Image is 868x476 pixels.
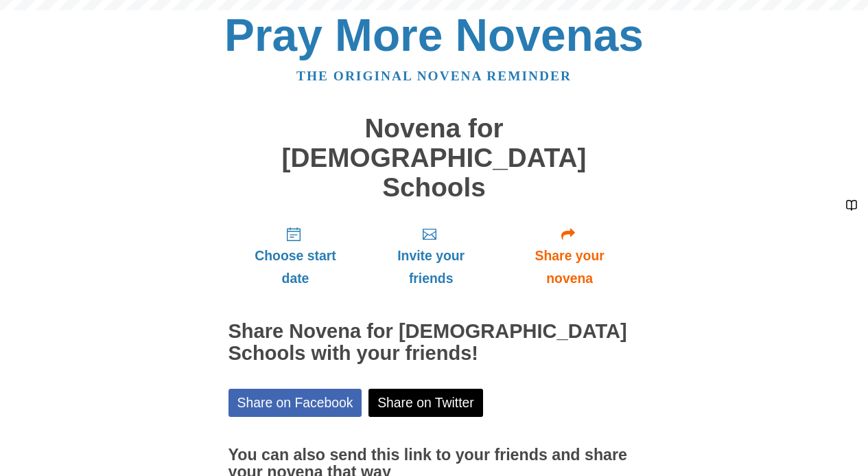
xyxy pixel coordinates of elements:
[500,216,640,297] a: Share your novena
[228,389,362,417] a: Share on Facebook
[228,114,640,202] h1: Novena for [DEMOGRAPHIC_DATA] Schools
[362,216,499,297] a: Invite your friends
[513,245,626,290] span: Share your novena
[228,321,640,365] h2: Share Novena for [DEMOGRAPHIC_DATA] Schools with your friends!
[242,245,349,290] span: Choose start date
[296,69,572,83] a: The original novena reminder
[224,10,644,60] a: Pray More Novenas
[376,245,485,290] span: Invite your friends
[228,216,363,297] a: Choose start date
[368,389,483,417] a: Share on Twitter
